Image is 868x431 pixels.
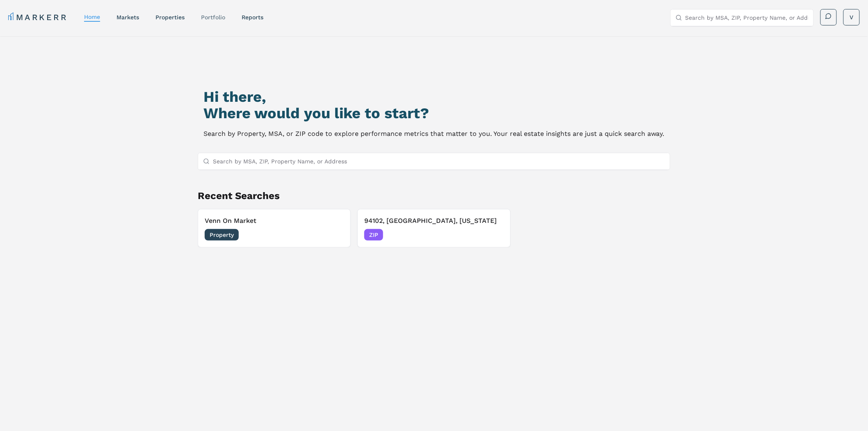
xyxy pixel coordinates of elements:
[850,13,854,21] span: V
[198,209,351,248] button: Venn On MarketProperty[DATE]
[8,11,68,23] a: MARKERR
[242,14,263,21] a: reports
[357,209,510,248] button: 94102, [GEOGRAPHIC_DATA], [US_STATE]ZIP[DATE]
[201,14,225,21] a: Portfolio
[213,153,665,170] input: Search by MSA, ZIP, Property Name, or Address
[843,9,860,25] button: V
[203,128,665,140] p: Search by Property, MSA, or ZIP code to explore performance metrics that matter to you. Your real...
[685,9,809,26] input: Search by MSA, ZIP, Property Name, or Address
[325,231,344,239] span: [DATE]
[84,14,100,20] a: home
[364,216,503,226] h3: 94102, [GEOGRAPHIC_DATA], [US_STATE]
[205,216,344,226] h3: Venn On Market
[485,231,504,239] span: [DATE]
[364,229,383,241] span: ZIP
[203,105,665,122] h2: Where would you like to start?
[205,229,239,241] span: Property
[198,189,670,202] h2: Recent Searches
[155,14,185,21] a: properties
[203,89,665,105] h1: Hi there,
[116,14,139,21] a: markets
